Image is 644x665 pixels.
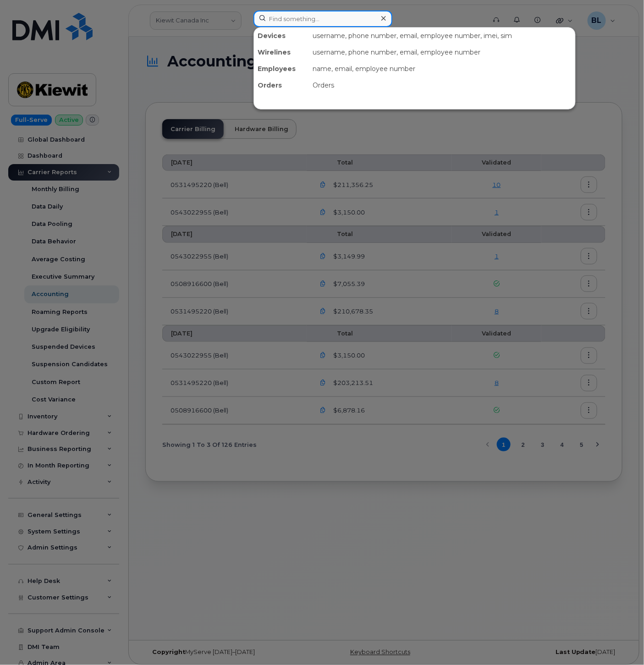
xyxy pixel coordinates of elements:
div: username, phone number, email, employee number, imei, sim [309,27,575,44]
div: name, email, employee number [309,60,575,77]
div: Wirelines [254,44,309,60]
div: username, phone number, email, employee number [309,44,575,60]
div: Orders [309,77,575,93]
iframe: Messenger Launcher [604,625,637,658]
div: Orders [254,77,309,93]
div: Devices [254,27,309,44]
div: Employees [254,60,309,77]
